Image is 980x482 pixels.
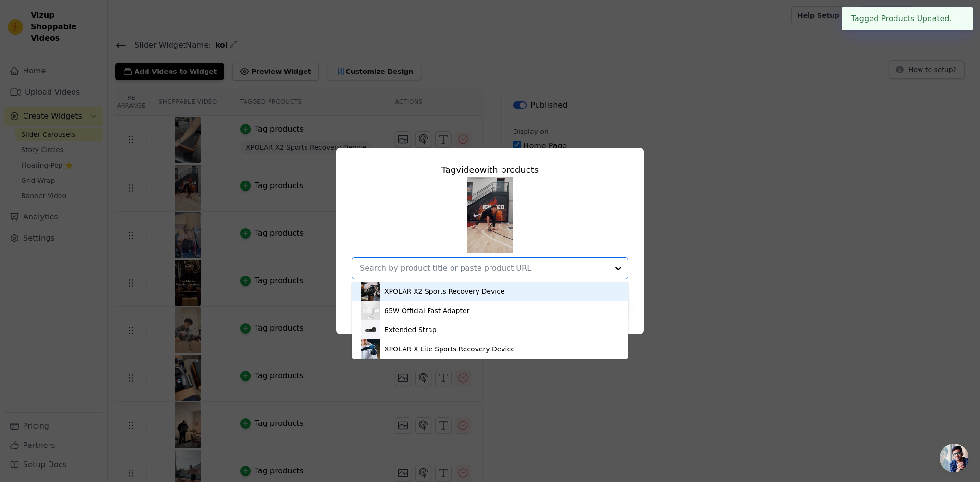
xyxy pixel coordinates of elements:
img: product thumbnail [361,301,380,320]
img: product thumbnail [361,282,380,301]
div: XPOLAR X Lite Sports Recovery Device [384,344,515,354]
img: product thumbnail [361,320,380,339]
div: 开放式聊天 [940,444,968,472]
button: Close [952,13,963,24]
img: product thumbnail [361,339,380,359]
div: Tagged Products Updated. [842,7,973,30]
div: XPOLAR X2 Sports Recovery Device [384,287,504,296]
div: 65W Official Fast Adapter [384,306,469,315]
div: Tag video with products [352,163,628,177]
img: tn-eb860abb5afa4fa998aa4285f3a69ee6.png [467,177,513,253]
div: Extended Strap [384,325,437,335]
input: Search by product title or paste product URL [360,263,609,274]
